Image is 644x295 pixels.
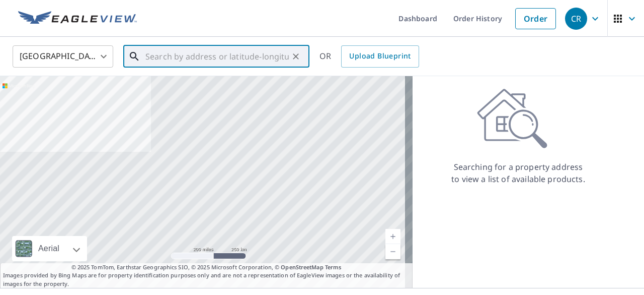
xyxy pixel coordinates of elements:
div: [GEOGRAPHIC_DATA] [13,42,113,71]
a: OpenStreetMap [281,263,323,271]
button: Clear [289,49,303,64]
a: Upload Blueprint [341,45,419,68]
span: © 2025 TomTom, Earthstar Geographics SIO, © 2025 Microsoft Corporation, © [71,263,342,272]
input: Search by address or latitude-longitude [145,42,289,71]
a: Current Level 5, Zoom In [385,229,400,244]
a: Order [515,8,556,29]
a: Terms [325,263,342,271]
a: Current Level 5, Zoom Out [385,244,400,259]
div: Aerial [12,236,87,261]
div: Aerial [35,236,62,261]
div: CR [565,8,587,30]
span: Upload Blueprint [349,50,411,63]
div: OR [319,45,419,68]
img: EV Logo [18,11,137,26]
p: Searching for a property address to view a list of available products. [451,161,586,185]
